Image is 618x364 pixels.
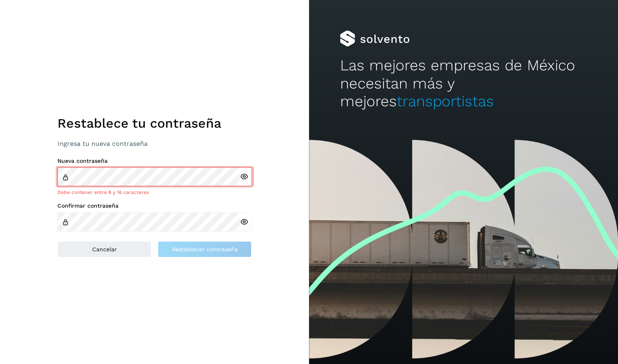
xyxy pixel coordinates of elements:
label: Nueva contraseña [57,158,252,164]
span: Cancelar [92,246,117,252]
button: Cancelar [57,241,151,257]
label: Confirmar contraseña [57,202,252,209]
span: transportistas [396,93,493,110]
p: Ingresa tu nueva contraseña [57,140,252,147]
button: Restablecer contraseña [158,241,252,257]
h2: Las mejores empresas de México necesitan más y mejores [340,57,587,110]
span: Restablecer contraseña [172,246,238,252]
h1: Restablece tu contraseña [57,116,252,131]
div: Debe contener entre 8 y 16 caracteres [57,189,252,196]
